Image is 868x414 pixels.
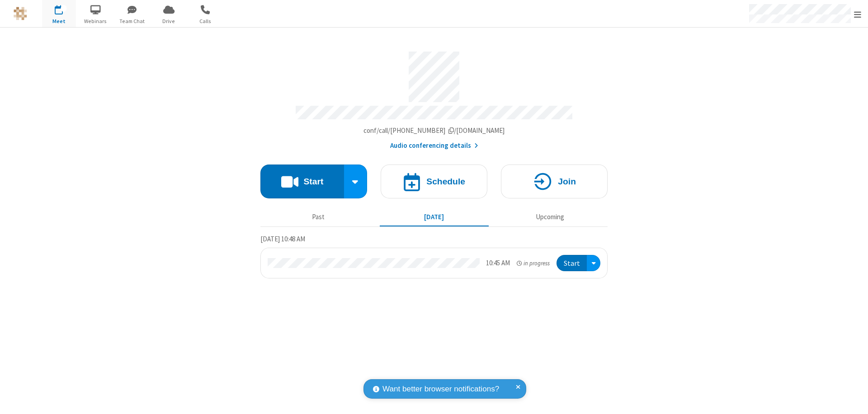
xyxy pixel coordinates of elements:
[79,17,113,25] span: Webinars
[845,390,861,408] iframe: Chat
[189,17,222,25] span: Calls
[558,177,576,186] h4: Join
[380,208,489,226] button: [DATE]
[344,165,368,198] div: Start conference options
[61,5,67,12] div: 1
[152,17,186,25] span: Drive
[42,17,76,25] span: Meet
[260,234,608,279] section: Today's Meetings
[381,165,487,198] button: Schedule
[260,235,305,243] span: [DATE] 10:48 AM
[495,208,604,226] button: Upcoming
[486,258,510,268] div: 10:45 AM
[557,255,587,272] button: Start
[390,141,478,151] button: Audio conferencing details
[426,177,465,186] h4: Schedule
[14,7,27,20] img: QA Selenium DO NOT DELETE OR CHANGE
[501,165,608,198] button: Join
[303,177,323,186] h4: Start
[264,208,373,226] button: Past
[363,126,505,135] span: Copy my meeting room link
[260,45,608,151] section: Account details
[382,383,499,395] span: Want better browser notifications?
[517,259,550,268] em: in progress
[587,255,600,272] div: Open menu
[363,126,505,136] button: Copy my meeting room linkCopy my meeting room link
[115,17,149,25] span: Team Chat
[260,165,344,198] button: Start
